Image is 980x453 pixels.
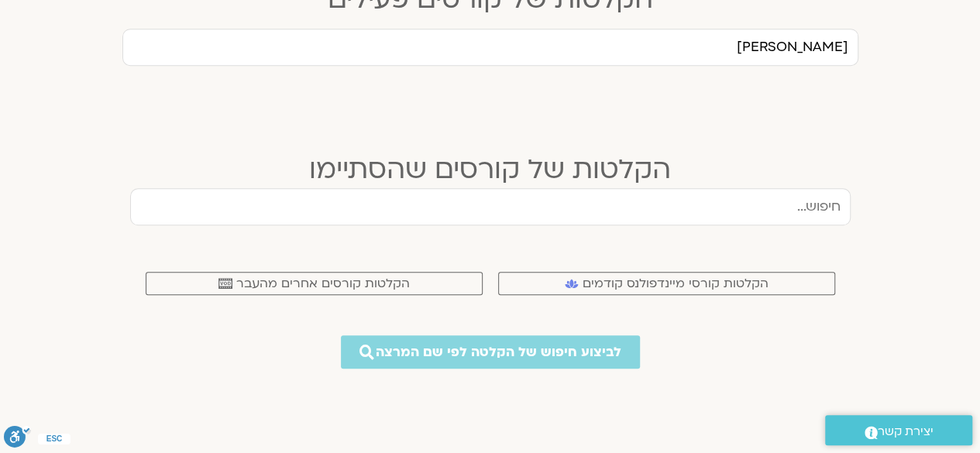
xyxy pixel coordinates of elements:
a: הקלטות קורסים אחרים מהעבר [146,272,483,295]
span: יצירת קשר [878,421,934,442]
a: לביצוע חיפוש של הקלטה לפי שם המרצה [341,335,640,369]
input: חיפוש... [122,29,858,66]
span: לביצוע חיפוש של הקלטה לפי שם המרצה [376,345,621,359]
input: חיפוש... [130,188,851,225]
a: הקלטות קורסי מיינדפולנס קודמים [498,272,835,295]
span: הקלטות קורסים אחרים מהעבר [236,276,410,290]
h2: הקלטות של קורסים שהסתיימו [130,154,851,185]
a: יצירת קשר [825,415,972,445]
span: הקלטות קורסי מיינדפולנס קודמים [583,276,769,290]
